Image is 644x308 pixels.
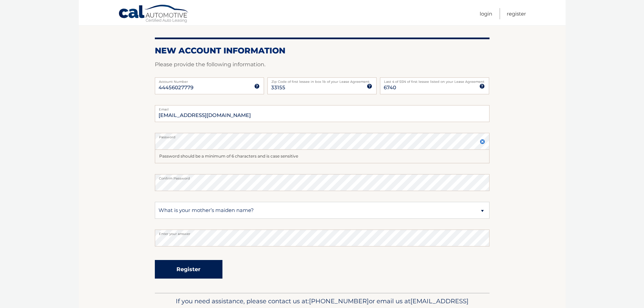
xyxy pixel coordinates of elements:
input: Email [155,105,490,122]
label: Email [155,105,490,111]
label: Zip Code of first lessee in box 1b of your Lease Agreement [267,77,377,83]
input: SSN or EIN (last 4 digits only) [380,77,489,94]
label: Confirm Password [155,174,490,180]
p: Please provide the following information. [155,60,490,69]
img: tooltip.svg [479,84,485,89]
button: Register [155,260,222,279]
span: [PHONE_NUMBER] [309,297,369,305]
label: Account Number [155,77,264,83]
a: Register [507,8,526,19]
label: Password [155,133,490,138]
h2: New Account Information [155,46,490,56]
div: Password should be a minimum of 6 characters and is case sensitive [155,150,490,163]
a: Login [480,8,492,19]
img: tooltip.svg [367,84,372,89]
input: Zip Code [267,77,377,94]
input: Account Number [155,77,264,94]
label: Enter your answer [155,230,490,235]
img: tooltip.svg [254,84,260,89]
a: Cal Automotive [118,4,189,24]
img: close.svg [480,139,485,144]
label: Last 4 of SSN of first lessee listed on your Lease Agreement [380,77,489,83]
